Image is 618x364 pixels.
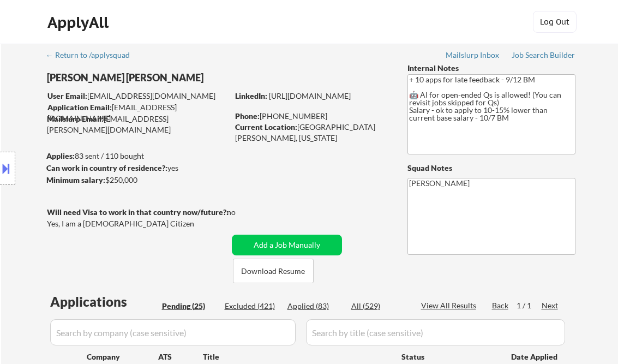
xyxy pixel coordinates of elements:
[542,300,559,311] div: Next
[269,91,351,100] a: [URL][DOMAIN_NAME]
[235,111,389,122] div: [PHONE_NUMBER]
[407,163,575,174] div: Squad Notes
[512,51,575,62] a: Job Search Builder
[407,63,575,74] div: Internal Notes
[225,301,279,312] div: Excluded (421)
[158,351,203,362] div: ATS
[50,295,158,308] div: Applications
[511,351,559,362] div: Date Applied
[235,111,260,121] strong: Phone:
[203,351,391,362] div: Title
[306,319,565,345] input: Search by title (case sensitive)
[162,301,217,312] div: Pending (25)
[235,122,297,132] strong: Current Location:
[232,235,342,255] button: Add a Job Manually
[233,259,314,283] button: Download Resume
[235,91,267,100] strong: LinkedIn:
[512,51,575,59] div: Job Search Builder
[227,207,258,218] div: no
[421,300,479,311] div: View All Results
[287,301,342,312] div: Applied (83)
[235,122,389,143] div: [GEOGRAPHIC_DATA][PERSON_NAME], [US_STATE]
[46,51,140,62] a: ← Return to /applysquad
[446,51,500,59] div: Mailslurp Inbox
[46,51,140,59] div: ← Return to /applysquad
[446,51,500,62] a: Mailslurp Inbox
[351,301,406,312] div: All (529)
[47,13,112,32] div: ApplyAll
[87,351,158,362] div: Company
[517,300,542,311] div: 1 / 1
[492,300,509,311] div: Back
[533,11,577,33] button: Log Out
[50,319,296,345] input: Search by company (case sensitive)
